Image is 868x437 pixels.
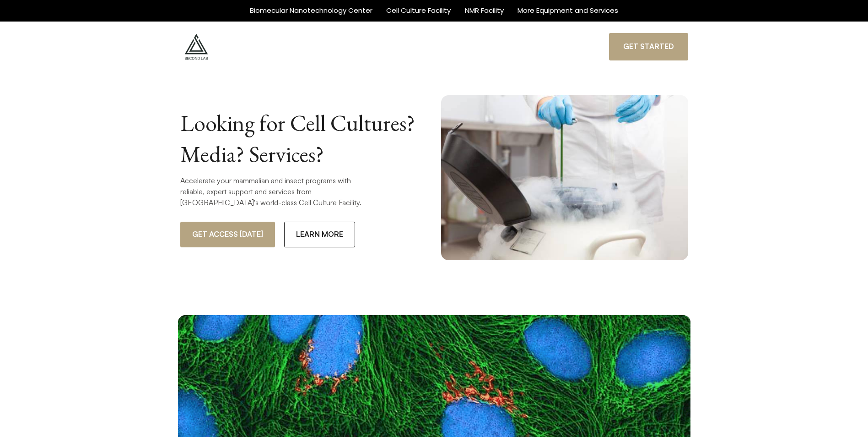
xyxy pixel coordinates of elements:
span: Accelerate your mammalian and insect programs with reliable, expert support and services from [GE... [180,176,361,207]
a: Get Access [DATE] [180,222,275,247]
img: Alison3 [441,95,688,260]
a: GET STARTED [609,33,688,60]
h1: Looking for Cell Cultures? Media? Services? [180,108,427,169]
img: Black Centered-2 [180,31,212,63]
a: Learn more [284,222,355,247]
